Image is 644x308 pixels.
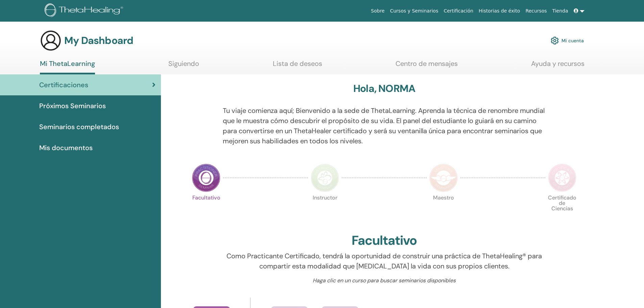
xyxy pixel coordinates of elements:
[548,195,576,223] p: Certificado de Ciencias
[429,195,458,223] p: Maestro
[311,164,339,192] img: Instructor
[387,5,441,17] a: Cursos y Seminarios
[168,60,199,73] a: Siguiendo
[39,101,106,111] span: Próximos Seminarios
[45,3,125,19] img: logo.png
[192,164,220,192] img: Practitioner
[353,82,415,95] h3: Hola, NORMA
[223,105,546,146] p: Tu viaje comienza aquí; Bienvenido a la sede de ThetaLearning. Aprenda la técnica de renombre mun...
[273,60,322,73] a: Lista de deseos
[39,143,93,153] span: Mis documentos
[39,80,88,90] span: Certificaciones
[550,5,571,17] a: Tienda
[223,277,546,285] p: Haga clic en un curso para buscar seminarios disponibles
[223,251,546,271] p: Como Practicante Certificado, tendrá la oportunidad de construir una práctica de ThetaHealing® pa...
[39,122,119,132] span: Seminarios completados
[40,60,95,74] a: Mi ThetaLearning
[352,233,417,248] h2: Facultativo
[548,164,576,192] img: Certificate of Science
[64,34,133,47] h3: My Dashboard
[396,60,458,73] a: Centro de mensajes
[368,5,387,17] a: Sobre
[429,164,458,192] img: Master
[40,30,62,51] img: generic-user-icon.jpg
[551,33,584,48] a: Mi cuenta
[551,35,559,46] img: cog.svg
[531,60,585,73] a: Ayuda y recursos
[311,195,339,223] p: Instructor
[192,195,220,223] p: Facultativo
[476,5,523,17] a: Historias de éxito
[441,5,476,17] a: Certificación
[523,5,549,17] a: Recursos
